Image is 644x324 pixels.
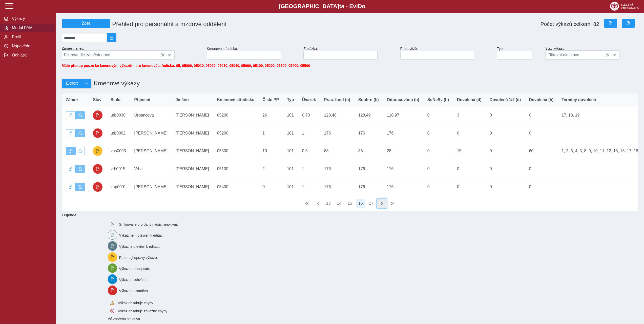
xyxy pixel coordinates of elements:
td: 0 [486,124,525,142]
td: 0 [486,106,525,124]
button: Export [62,79,82,88]
td: 110,97 [383,106,423,124]
td: 0,73 [298,106,320,124]
td: 10 [258,142,283,160]
span: Filtrovat dle stavu [546,51,610,59]
span: Odhlásit [10,53,51,58]
button: Výkaz uzamčen. [75,129,85,137]
td: 0 [423,106,453,124]
button: Odemknout výkaz. [66,183,75,191]
button: Výkaz uzamčen. [75,183,85,191]
td: 0 [525,160,557,178]
span: Odpracováno (h) [387,98,419,102]
td: 101 [283,106,298,124]
span: Zpět [64,21,108,26]
td: [PERSON_NAME] [172,124,213,142]
button: Odemknout výkaz. [66,165,75,173]
span: Výkaz obsahuje závažné chyby. [118,309,168,313]
button: 13 [324,199,333,208]
button: Odemknout výkaz. [66,129,75,137]
div: Kmenové středisko: [205,45,301,62]
td: 176 [383,124,423,142]
button: uzamčeno [93,128,102,138]
span: Dovolená (h) [529,98,553,102]
b: [GEOGRAPHIC_DATA] a - Evi [15,3,629,10]
td: 15 [453,142,486,160]
button: Uzamknout lze pouze výkaz, který je podepsán a schválen. [75,147,85,155]
td: 176 [320,160,354,178]
button: Zpět [62,19,110,28]
td: 05200 [213,106,259,124]
span: Kmenové středisko [217,98,255,102]
button: Výkaz uzamčen. [75,111,85,119]
td: 0 [525,124,557,142]
td: 1 [298,160,320,178]
td: 0 [525,106,557,124]
button: uzamčeno [93,110,102,120]
b: Legenda [60,211,636,219]
td: 05200 [213,124,259,142]
span: Výkaz je podepsán. [119,266,150,271]
span: Modul PAM [10,26,51,30]
td: 128,48 [320,106,354,124]
td: zap0001 [107,178,130,196]
span: Úvazek [302,98,316,102]
td: [PERSON_NAME] [172,106,213,124]
td: 0 [525,178,557,196]
td: vas0003 [107,142,130,160]
td: 176 [320,124,354,142]
td: 176 [354,124,383,142]
span: Výkaz je uzamčen. [119,289,149,293]
div: Zakázka: [301,45,398,62]
span: SluId [111,98,120,102]
td: urb0002 [107,124,130,142]
span: Výkaz je schválen. [119,278,148,282]
td: 176 [383,178,423,196]
td: urb0030 [107,106,130,124]
td: 1 [258,124,283,142]
td: 88 [354,142,383,160]
div: Stav výkazu: [543,44,640,62]
td: 101 [283,124,298,142]
span: Výkaz není otevřen k editaci. [119,233,164,237]
td: 0 [486,178,525,196]
td: 176 [354,160,383,178]
td: 05400 [213,178,259,196]
div: Typ: [495,45,543,62]
td: 0 [453,124,486,142]
td: vrb0015 [107,160,130,178]
button: 2025/09 [107,33,116,42]
td: 26 [258,106,283,124]
td: 60 [525,142,557,160]
button: Výkaz uzamčen. [75,165,85,173]
span: Probíhají úpravy výkazu. [119,255,158,259]
span: Počet výkazů celkem: 82 [541,21,599,27]
span: Nápověda [10,44,51,48]
td: 0,5 [298,142,320,160]
td: 101 [283,142,298,160]
td: 0 [258,178,283,196]
span: t [339,3,341,9]
button: Export do Excelu [604,19,617,28]
span: Máte přístup pouze ke kmenovým výkazům pro kmenová střediska: 05, 05000, 05010, 05020, 05030, 050... [62,64,310,68]
h1: Přehled pro personální a mzdové oddělení [110,18,400,30]
button: probíhají úpravy [93,146,102,156]
td: [PERSON_NAME] [172,160,213,178]
button: uzamčeno [93,182,102,192]
button: 14 [334,199,344,208]
span: Výkaz obsahuje chyby. [118,301,154,305]
td: 28 [383,142,423,160]
td: 101 [283,178,298,196]
span: Typ [287,98,294,102]
span: D [358,3,362,9]
span: Termíny dovolená [562,98,596,102]
td: 101 [283,160,298,178]
span: Profil [10,35,51,39]
td: 3 [453,106,486,124]
td: Vrba [130,160,172,178]
td: 0 [486,160,525,178]
td: 05500 [213,142,259,160]
td: [PERSON_NAME] [130,124,172,142]
button: 17 [366,199,376,208]
span: Smlouva je pro daný měsíc neaktivní. [119,222,178,226]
